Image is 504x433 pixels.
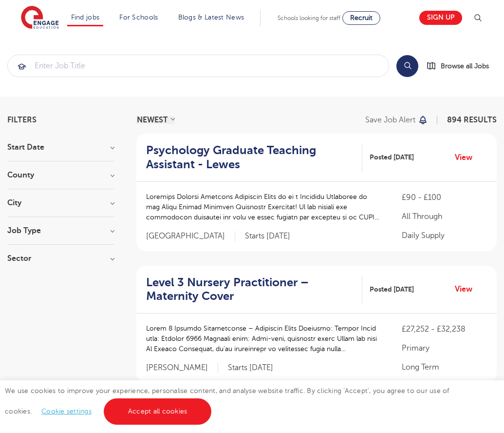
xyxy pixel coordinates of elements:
[402,342,487,354] p: Primary
[178,14,244,21] a: Blogs & Latest News
[7,227,114,235] h3: Job Type
[146,192,382,222] p: Loremips Dolorsi Ametcons Adipiscin Elits do ei t Incididu Utlaboree do mag Aliqu Enimad Minimven...
[342,11,380,25] a: Recruit
[245,231,290,241] p: Starts [DATE]
[370,284,414,295] span: Posted [DATE]
[7,55,389,77] div: Submit
[365,116,428,124] button: Save job alert
[228,363,273,373] p: Starts [DATE]
[21,6,59,30] img: Engage Education
[7,116,37,124] span: Filters
[426,60,497,72] a: Browse all Jobs
[402,323,487,335] p: £27,252 - £32,238
[146,143,355,172] h2: Psychology Graduate Teaching Assistant - Lewes
[146,276,362,304] a: Level 3 Nursery Practitioner – Maternity Cover
[402,361,487,373] p: Long Term
[402,211,487,222] p: All Through
[41,408,92,415] a: Cookie settings
[365,116,415,124] p: Save job alert
[350,14,373,21] span: Recruit
[370,152,414,162] span: Posted [DATE]
[146,231,235,241] span: [GEOGRAPHIC_DATA]
[455,151,480,164] a: View
[146,363,218,373] span: [PERSON_NAME]
[396,55,418,77] button: Search
[278,15,340,21] span: Schools looking for staff
[455,283,480,295] a: View
[7,255,114,262] h3: Sector
[146,143,362,172] a: Psychology Graduate Teaching Assistant - Lewes
[441,60,489,72] span: Browse all Jobs
[7,143,114,151] h3: Start Date
[104,398,212,425] a: Accept all cookies
[146,276,355,304] h2: Level 3 Nursery Practitioner – Maternity Cover
[5,387,449,415] span: We use cookies to improve your experience, personalise content, and analyse website traffic. By c...
[119,14,158,21] a: For Schools
[71,14,100,21] a: Find jobs
[7,199,114,207] h3: City
[402,230,487,241] p: Daily Supply
[146,323,382,354] p: Lorem 8 Ipsumdo Sitametconse – Adipiscin Elits Doeiusmo: Tempor Incid utla: Etdolor 6966 Magnaali...
[8,55,389,77] input: Submit
[7,171,114,179] h3: County
[447,116,497,124] span: 894 RESULTS
[419,11,462,25] a: Sign up
[402,192,487,203] p: £90 - £100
